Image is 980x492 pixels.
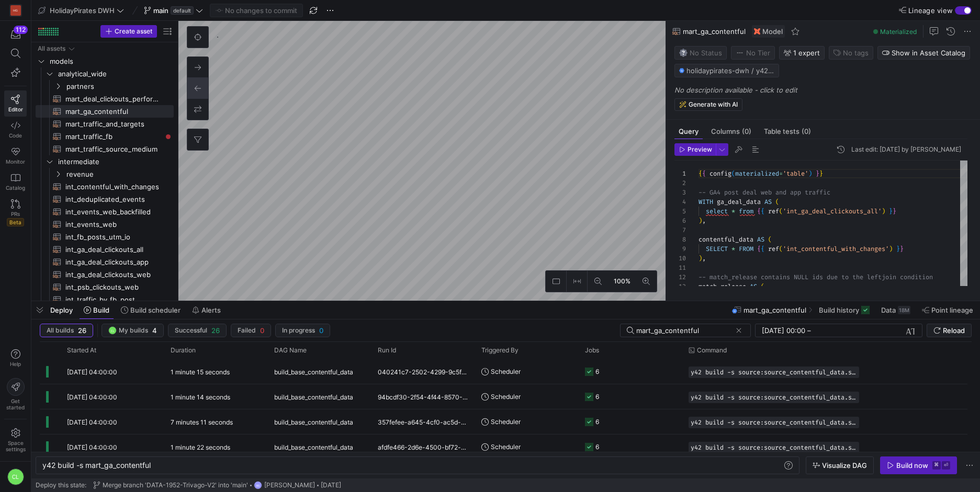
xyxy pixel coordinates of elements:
div: 12 [674,272,686,282]
div: Press SPACE to select this row. [36,218,174,231]
span: Columns [711,128,751,135]
div: 7 [674,225,686,235]
div: BS [254,481,262,489]
button: Build history [814,301,874,319]
button: Build [79,301,114,319]
span: [DATE] 04:00:00 [67,368,117,376]
div: Press SPACE to select this row. [36,130,174,143]
button: Visualize DAG [806,456,874,474]
button: Build scheduler [116,301,185,319]
span: Deploy [50,306,73,314]
div: Press SPACE to select this row. [36,118,174,130]
span: Point lineage [931,306,973,314]
div: 4 [674,197,686,207]
a: int_contentful_with_changes​​​​​​​​​​ [36,180,174,193]
button: Failed0 [231,324,271,337]
a: int_deduplicated_events​​​​​​​​​​ [36,193,174,205]
span: build_base_contentful_data [274,360,353,384]
div: Press SPACE to select this row. [36,42,174,55]
span: { [699,169,702,178]
span: WITH [699,198,713,206]
span: join condition [882,273,933,281]
div: Build now [896,461,928,470]
span: Generate with AI [689,101,738,108]
span: Show in Asset Catalog [892,49,965,57]
button: CL [4,466,27,488]
a: int_fb_posts_utm_io​​​​​​​​​​ [36,231,174,243]
span: default [171,6,194,15]
button: 1 expert [779,46,825,60]
span: 4 [152,326,157,335]
span: ga_deal_data [717,198,761,206]
span: { [702,169,706,178]
span: Failed [238,327,256,334]
div: 3 [674,188,686,197]
span: Scheduler [491,409,521,434]
a: int_psb_clickouts_web​​​​​​​​​​ [36,281,174,293]
span: (0) [742,128,751,135]
span: Build history [819,306,859,314]
span: Data [881,306,896,314]
div: 18M [898,306,910,314]
span: , [702,254,706,262]
span: AS [757,235,764,244]
button: Data18M [876,301,915,319]
button: Successful26 [168,324,227,337]
span: ( [779,207,783,215]
span: Jobs [585,347,599,354]
span: { [761,245,764,253]
div: Press SPACE to select this row. [40,409,967,434]
div: CL [108,326,117,335]
p: No description available - click to edit [674,86,976,94]
div: Press SPACE to select this row. [36,256,174,268]
div: Press SPACE to select this row. [36,243,174,256]
span: Space settings [6,440,26,452]
img: No status [679,49,688,57]
span: [PERSON_NAME] [264,482,315,489]
div: Press SPACE to select this row. [36,293,174,306]
span: No tags [843,49,869,57]
div: Press SPACE to select this row. [36,168,174,180]
div: Press SPACE to select this row. [36,231,174,243]
span: Build scheduler [130,306,181,314]
button: Getstarted [4,374,27,415]
a: HG [4,2,27,19]
div: 6 [595,409,599,434]
span: y42 build -s source:source_contentful_data.source_contentful_increment_data+ [691,369,857,376]
img: undefined [754,28,760,35]
span: Editor [8,106,23,112]
y42-duration: 1 minute 14 seconds [171,393,230,401]
button: HolidayPirates DWH [36,4,127,17]
y42-duration: 1 minute 22 seconds [171,443,230,451]
span: Run Id [378,347,396,354]
span: mart_ga_contentful [744,306,806,314]
span: Lineage view [908,6,953,15]
div: 9 [674,244,686,254]
span: Beta [7,218,24,226]
a: Editor [4,90,27,117]
span: mart_traffic_source_medium​​​​​​​​​​ [65,143,162,155]
y42-duration: 7 minutes 11 seconds [171,418,233,426]
button: Show in Asset Catalog [877,46,970,60]
a: mart_traffic_and_targets​​​​​​​​​​ [36,118,174,130]
span: Build [93,306,109,314]
span: models [50,55,172,67]
span: FROM [739,245,753,253]
button: CLMy builds4 [102,324,164,337]
div: Press SPACE to select this row. [36,193,174,205]
span: 0 [260,326,264,335]
span: main [153,6,168,15]
div: 10 [674,254,686,263]
div: Press SPACE to select this row. [40,359,967,384]
button: Merge branch 'DATA-1952-Trivago-V2' into 'main'BS[PERSON_NAME][DATE] [91,478,344,492]
span: int_traffic_by_fb_post​​​​​​​​​​ [65,294,162,306]
span: ( [775,198,779,206]
span: { [757,245,761,253]
span: int_fb_posts_utm_io​​​​​​​​​​ [65,231,162,243]
span: 0 [319,326,323,335]
span: – [807,326,811,335]
div: Press SPACE to select this row. [36,55,174,67]
span: All builds [47,327,74,334]
span: revenue [66,168,172,180]
span: , [702,216,706,225]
